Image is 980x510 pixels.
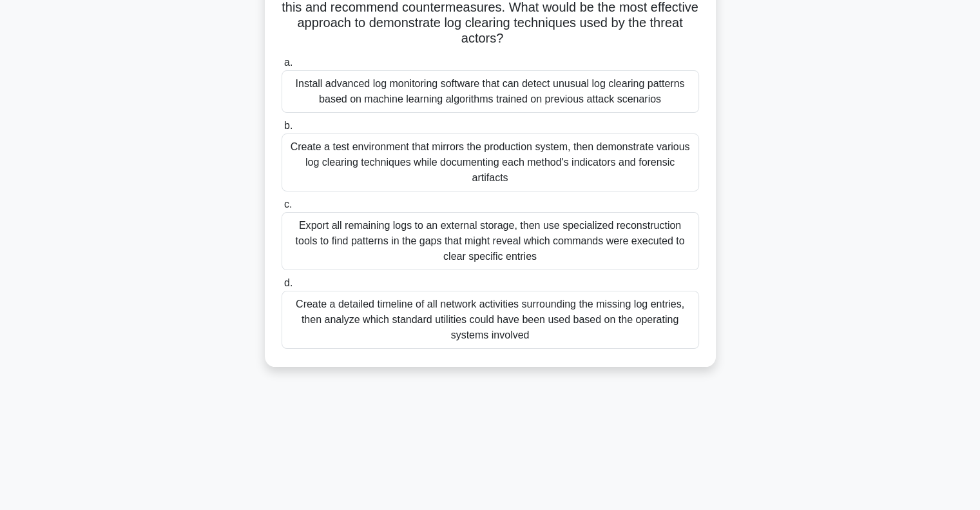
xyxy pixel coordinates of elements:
span: c. [284,199,292,210]
span: a. [284,57,293,68]
div: Install advanced log monitoring software that can detect unusual log clearing patterns based on m... [282,70,699,113]
span: d. [284,277,293,288]
span: b. [284,120,293,131]
div: Create a detailed timeline of all network activities surrounding the missing log entries, then an... [282,291,699,349]
div: Export all remaining logs to an external storage, then use specialized reconstruction tools to fi... [282,212,699,270]
div: Create a test environment that mirrors the production system, then demonstrate various log cleari... [282,133,699,191]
